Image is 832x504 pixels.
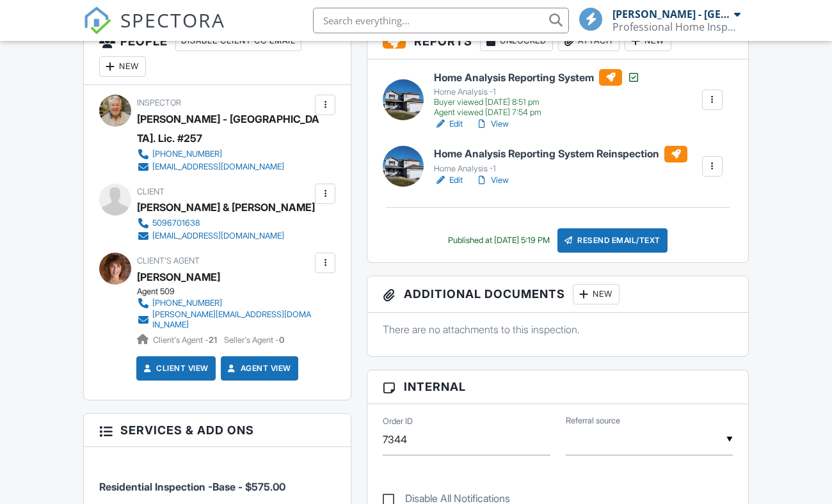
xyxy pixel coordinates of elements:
span: Client's Agent [137,256,200,265]
div: New [573,284,620,304]
img: The Best Home Inspection Software - Spectora [83,6,111,35]
label: Order ID [383,416,413,427]
a: [EMAIL_ADDRESS][DOMAIN_NAME] [137,230,305,242]
span: Client [137,187,164,196]
div: Home Analysis -1 [434,164,687,174]
a: Edit [434,174,463,187]
div: [EMAIL_ADDRESS][DOMAIN_NAME] [152,162,284,172]
a: Home Analysis Reporting System Reinspection Home Analysis -1 [434,146,687,174]
div: Buyer viewed [DATE] 8:51 pm [434,97,640,107]
div: Disable Client CC Email [175,31,301,51]
h6: Home Analysis Reporting System Reinspection [434,146,687,162]
span: Seller's Agent - [224,335,284,345]
div: [PHONE_NUMBER] [152,149,222,159]
h3: Internal [367,370,748,404]
a: Home Analysis Reporting System Home Analysis -1 Buyer viewed [DATE] 8:51 pm Agent viewed [DATE] 7... [434,69,640,118]
div: Agent viewed [DATE] 7:54 pm [434,107,640,118]
div: Professional Home Inspections [612,20,740,33]
div: New [625,31,671,51]
li: Service: Residential Inspection -Base [99,457,335,504]
a: SPECTORA [83,17,225,44]
a: 5096701638 [137,217,305,230]
div: Published at [DATE] 5:19 PM [448,235,550,246]
a: [PHONE_NUMBER] [137,148,312,161]
h3: Additional Documents [367,276,748,313]
div: [PERSON_NAME] & [PERSON_NAME] [137,198,315,217]
div: [PHONE_NUMBER] [152,298,222,308]
a: Agent View [225,362,291,375]
span: SPECTORA [120,6,225,33]
label: Referral source [566,415,620,427]
h3: Services & Add ons [84,414,351,447]
a: Client View [141,362,209,375]
span: Client's Agent - [153,335,219,345]
div: Unlocked [480,31,553,51]
a: Edit [434,118,463,130]
p: There are no attachments to this inspection. [383,322,733,336]
a: [PERSON_NAME] [137,267,220,287]
div: 5096701638 [152,218,200,228]
div: [PERSON_NAME] - [GEOGRAPHIC_DATA]. Lic. #257 [612,8,731,20]
a: View [476,118,509,130]
div: Attach [558,31,620,51]
h3: People [84,23,351,85]
input: Search everything... [313,8,569,33]
strong: 21 [209,335,217,345]
a: [EMAIL_ADDRESS][DOMAIN_NAME] [137,161,312,173]
div: Agent 509 [137,287,322,297]
div: New [99,56,146,77]
a: [PHONE_NUMBER] [137,297,312,310]
strong: 0 [279,335,284,345]
h3: Reports [367,23,748,59]
a: [PERSON_NAME][EMAIL_ADDRESS][DOMAIN_NAME] [137,310,312,330]
div: Home Analysis -1 [434,87,640,97]
h6: Home Analysis Reporting System [434,69,640,86]
div: [EMAIL_ADDRESS][DOMAIN_NAME] [152,231,284,241]
span: Inspector [137,98,181,107]
div: [PERSON_NAME] - [GEOGRAPHIC_DATA]. Lic. #257 [137,109,322,148]
span: Residential Inspection -Base - $575.00 [99,480,285,493]
a: View [476,174,509,187]
div: [PERSON_NAME][EMAIL_ADDRESS][DOMAIN_NAME] [152,310,312,330]
div: Resend Email/Text [557,228,668,253]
